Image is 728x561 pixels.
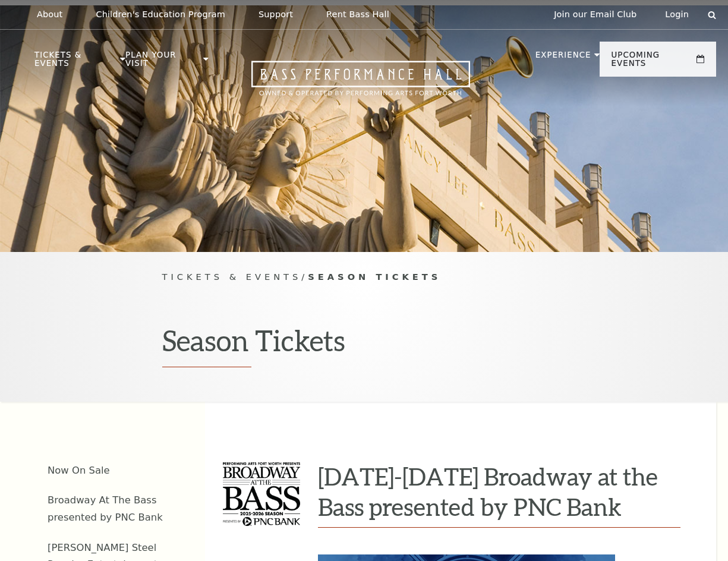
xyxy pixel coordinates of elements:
[612,51,694,74] p: Upcoming Events
[37,10,62,20] p: About
[326,10,389,20] p: Rent Bass Hall
[162,272,302,282] span: Tickets & Events
[125,51,200,74] p: Plan Your Visit
[34,51,117,74] p: Tickets & Events
[48,494,163,523] a: Broadway At The Bass presented by PNC Bank
[318,461,680,522] h3: [DATE]-[DATE] Broadway at the Bass presented by PNC Bank
[535,51,591,65] p: Experience
[308,272,441,282] span: Season Tickets
[96,10,225,20] p: Children's Education Program
[162,323,566,367] h1: Season Tickets
[259,10,293,20] p: Support
[162,270,566,285] p: /
[48,465,110,476] a: Now On Sale
[223,462,300,525] img: 2526-logo-stack-a_k.png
